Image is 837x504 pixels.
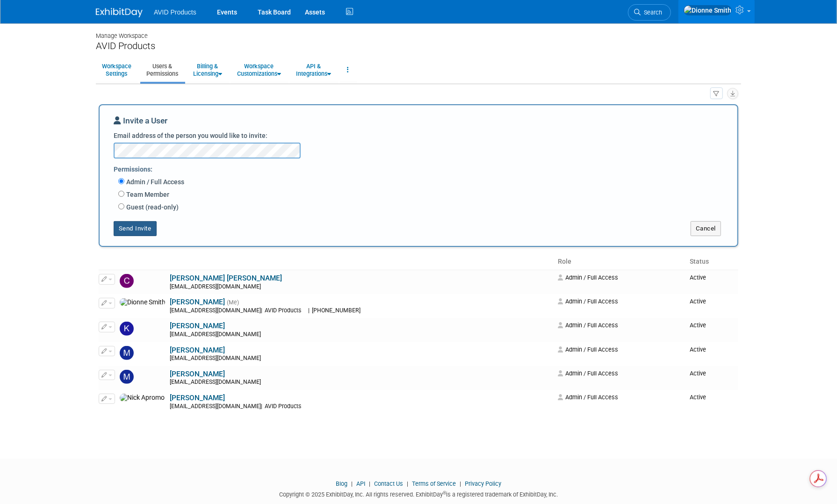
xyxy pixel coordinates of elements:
img: Dionne Smith [684,5,732,15]
div: AVID Products [96,40,741,52]
span: | [261,307,262,314]
a: Terms of Service [412,480,456,487]
label: Admin / Full Access [124,177,184,187]
a: Billing &Licensing [187,58,228,81]
div: [EMAIL_ADDRESS][DOMAIN_NAME] [170,283,552,291]
th: Status [686,254,738,270]
div: [EMAIL_ADDRESS][DOMAIN_NAME] [170,403,552,410]
sup: ® [443,490,446,496]
div: Manage Workspace [96,23,741,40]
div: [EMAIL_ADDRESS][DOMAIN_NAME] [170,355,552,362]
div: [EMAIL_ADDRESS][DOMAIN_NAME] [170,307,552,315]
a: Blog [336,480,347,487]
img: Michael Raisman [120,346,134,360]
span: | [404,480,411,487]
span: | [349,480,355,487]
a: WorkspaceSettings [96,58,137,81]
span: | [367,480,373,487]
button: Send Invite [114,221,157,236]
span: Active [690,394,707,401]
span: Admin / Full Access [558,322,618,329]
span: (Me) [227,299,239,306]
span: Active [690,274,707,281]
span: AVID Products [262,403,304,410]
span: Admin / Full Access [558,346,618,353]
span: | [308,307,310,314]
span: | [457,480,463,487]
label: Guest (read-only) [124,202,179,212]
span: Admin / Full Access [558,370,618,377]
div: Invite a User [114,115,723,131]
span: Active [690,370,707,377]
img: Dionne Smith [120,298,165,307]
span: AVID Products [262,307,304,314]
th: Role [554,254,686,270]
div: [EMAIL_ADDRESS][DOMAIN_NAME] [170,331,552,338]
label: Email address of the person you would like to invite: [114,131,267,140]
a: [PERSON_NAME] [170,394,225,402]
img: Michelle Turcotte [120,370,134,384]
div: Permissions: [114,161,730,176]
img: Ken Loyd [120,322,134,336]
span: Active [690,322,707,329]
a: [PERSON_NAME] [170,298,225,306]
span: Active [690,298,707,305]
img: CONNOR BURNS [120,274,134,288]
a: API &Integrations [290,58,337,81]
span: [PHONE_NUMBER] [310,307,363,314]
img: ExhibitDay [96,8,143,17]
a: [PERSON_NAME] [170,346,225,354]
span: Active [690,346,707,353]
label: Team Member [124,190,169,199]
a: Search [628,4,671,21]
a: [PERSON_NAME] [170,322,225,330]
a: API [356,480,365,487]
span: AVID Products [154,8,196,16]
span: | [261,403,262,410]
a: Contact Us [374,480,403,487]
div: [EMAIL_ADDRESS][DOMAIN_NAME] [170,379,552,386]
span: Search [641,9,662,16]
a: [PERSON_NAME] [170,370,225,378]
a: WorkspaceCustomizations [231,58,287,81]
a: Users &Permissions [140,58,184,81]
span: Admin / Full Access [558,274,618,281]
a: Privacy Policy [465,480,501,487]
span: Admin / Full Access [558,394,618,401]
button: Cancel [691,221,721,236]
a: [PERSON_NAME] [PERSON_NAME] [170,274,282,282]
span: Admin / Full Access [558,298,618,305]
img: Nick Apromollo [120,394,165,402]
